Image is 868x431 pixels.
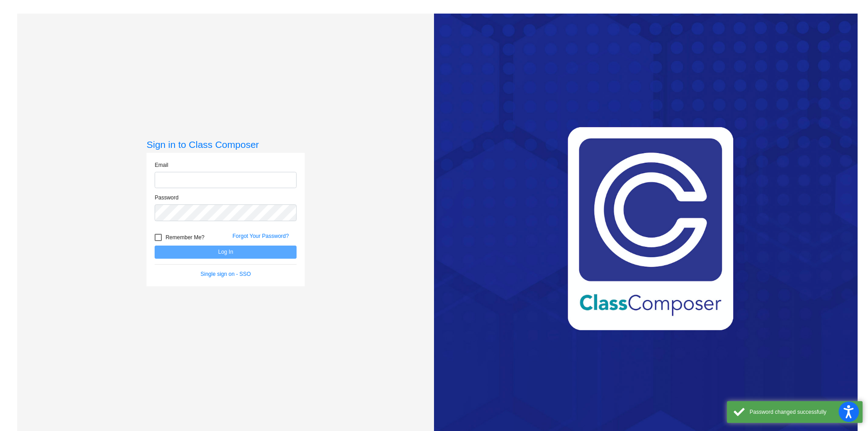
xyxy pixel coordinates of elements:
[201,271,251,277] a: Single sign on - SSO
[155,246,297,259] button: Log In
[155,161,168,169] label: Email
[155,194,179,202] label: Password
[146,139,305,150] h3: Sign in to Class Composer
[232,233,289,239] a: Forgot Your Password?
[750,408,856,416] div: Password changed successfully
[165,232,204,243] span: Remember Me?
